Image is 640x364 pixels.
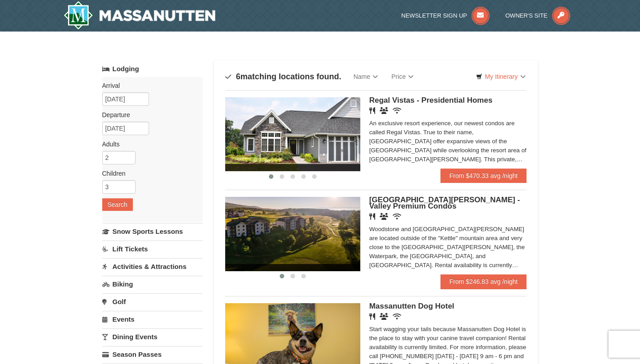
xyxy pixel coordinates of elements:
a: Season Passes [102,346,203,363]
span: [GEOGRAPHIC_DATA][PERSON_NAME] - Valley Premium Condos [369,196,520,210]
span: Regal Vistas - Presidential Homes [369,96,493,105]
a: Name [347,68,385,86]
a: From $246.83 avg /night [440,274,527,289]
i: Banquet Facilities [380,107,388,114]
label: Adults [102,140,196,149]
i: Wireless Internet (free) [393,213,401,220]
div: Woodstone and [GEOGRAPHIC_DATA][PERSON_NAME] are located outside of the "Kettle" mountain area an... [369,225,527,270]
label: Arrival [102,81,196,90]
a: Lift Tickets [102,241,203,257]
div: An exclusive resort experience, our newest condos are called Regal Vistas. True to their name, [G... [369,119,527,164]
label: Children [102,169,196,178]
a: Dining Events [102,328,203,345]
a: Lodging [102,61,203,77]
a: Events [102,311,203,328]
img: Massanutten Resort Logo [64,1,216,30]
a: Owner's Site [505,12,570,19]
span: Newsletter Sign Up [401,12,467,19]
i: Wireless Internet (free) [393,107,401,114]
a: Golf [102,293,203,310]
a: Snow Sports Lessons [102,223,203,240]
span: Owner's Site [505,12,548,19]
i: Banquet Facilities [380,313,388,320]
i: Banquet Facilities [380,213,388,220]
i: Restaurant [369,213,375,220]
span: 6 [236,72,241,81]
a: Biking [102,276,203,292]
a: Price [385,68,420,86]
a: Activities & Attractions [102,258,203,275]
i: Restaurant [369,313,375,320]
a: My Itinerary [470,70,531,83]
a: Massanutten Resort [64,1,216,30]
i: Wireless Internet (free) [393,313,401,320]
a: Newsletter Sign Up [401,12,490,19]
a: From $470.33 avg /night [440,168,527,183]
h4: matching locations found. [225,72,341,81]
i: Restaurant [369,107,375,114]
label: Departure [102,110,196,119]
button: Search [102,198,133,211]
span: Massanutten Dog Hotel [369,302,454,310]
